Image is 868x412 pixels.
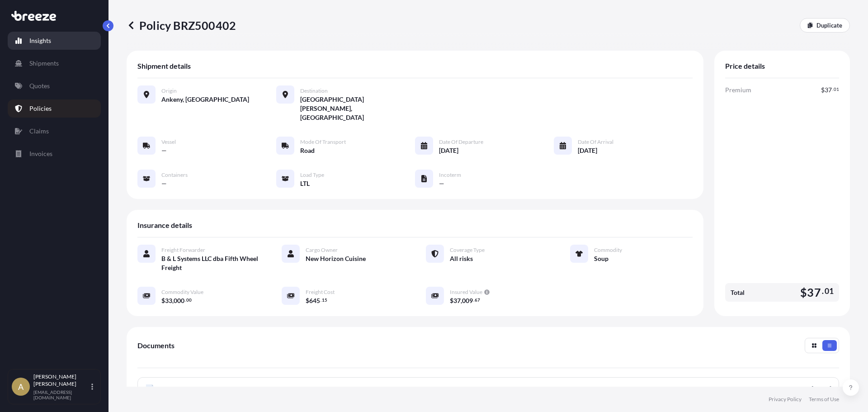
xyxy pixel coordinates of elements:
[450,254,473,263] span: All risks
[731,288,745,297] span: Total
[8,122,101,140] a: Claims
[725,62,765,71] span: Price details
[137,341,175,350] span: Documents
[439,179,444,188] span: —
[834,88,839,91] span: 01
[29,127,49,136] p: Claims
[769,396,802,403] a: Privacy Policy
[29,81,50,90] p: Quotes
[725,85,751,95] span: Premium
[8,77,101,95] a: Quotes
[578,138,613,146] span: Date of Arrival
[8,32,101,50] a: Insights
[161,289,203,296] span: Commodity Value
[161,146,167,155] span: —
[300,95,415,122] span: [GEOGRAPHIC_DATA][PERSON_NAME], [GEOGRAPHIC_DATA]
[306,298,309,304] span: $
[306,254,366,263] span: New Horizon Cuisine
[29,59,59,68] p: Shipments
[809,396,839,403] a: Terms of Use
[832,88,833,91] span: .
[306,246,338,254] span: Cargo Owner
[825,289,834,294] span: 01
[825,87,832,93] span: 37
[309,298,320,304] span: 645
[473,298,474,302] span: .
[462,298,473,304] span: 009
[29,104,52,113] p: Policies
[800,18,850,33] a: Duplicate
[165,298,172,304] span: 33
[137,221,192,230] span: Insurance details
[594,254,609,263] span: Soup
[461,298,462,304] span: ,
[439,146,458,155] span: [DATE]
[300,138,346,146] span: Mode of Transport
[161,138,176,146] span: Vessel
[811,384,831,393] div: [DATE]
[822,289,824,294] span: .
[300,87,328,95] span: Destination
[18,382,24,391] span: A
[321,298,321,302] span: .
[800,287,807,298] span: $
[29,149,52,158] p: Invoices
[453,298,461,304] span: 37
[578,146,597,155] span: [DATE]
[300,146,315,155] span: Road
[161,254,260,272] span: B & L Systems LLC dba Fifth Wheel Freight
[161,95,249,104] span: Ankeny, [GEOGRAPHIC_DATA]
[594,246,622,254] span: Commodity
[161,179,167,188] span: —
[29,36,51,45] p: Insights
[439,138,483,146] span: Date of Departure
[807,287,821,298] span: 37
[450,298,453,304] span: $
[137,377,839,401] a: PDFCertificate[DATE]
[33,373,90,388] p: [PERSON_NAME] [PERSON_NAME]
[821,87,825,93] span: $
[137,62,191,71] span: Shipment details
[300,179,310,188] span: LTL
[306,289,335,296] span: Freight Cost
[450,246,485,254] span: Coverage Type
[172,298,174,304] span: ,
[439,171,461,179] span: Incoterm
[161,384,191,393] span: Certificate
[816,21,842,30] p: Duplicate
[161,298,165,304] span: $
[161,246,205,254] span: Freight Forwarder
[127,18,236,33] p: Policy BRZ500402
[8,99,101,118] a: Policies
[322,298,327,302] span: 15
[161,87,177,95] span: Origin
[8,145,101,163] a: Invoices
[33,389,90,400] p: [EMAIL_ADDRESS][DOMAIN_NAME]
[8,54,101,72] a: Shipments
[161,171,188,179] span: Containers
[300,171,324,179] span: Load Type
[186,298,192,302] span: 00
[185,298,186,302] span: .
[450,289,482,296] span: Insured Value
[475,298,480,302] span: 67
[174,298,184,304] span: 000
